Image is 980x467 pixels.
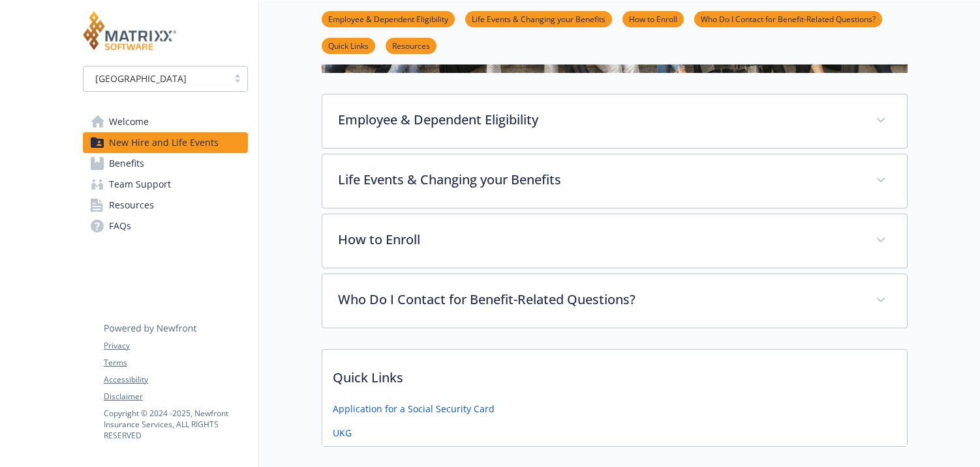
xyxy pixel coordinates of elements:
[104,408,247,441] p: Copyright © 2024 - 2025 , Newfront Insurance Services, ALL RIGHTS RESERVED
[104,357,247,369] a: Terms
[322,12,455,25] a: Employee & Dependent Eligibility
[386,39,436,51] a: Resources
[109,216,131,236] span: FAQs
[104,391,247,403] a: Disclaimer
[622,12,684,25] a: How to Enroll
[109,153,144,174] span: Benefits
[109,111,149,132] span: Welcome
[322,214,907,268] div: How to Enroll
[465,12,612,25] a: Life Events & Changing your Benefits
[694,12,882,25] a: Who Do I Contact for Benefit-Related Questions?
[333,426,352,440] a: UKG
[338,170,860,190] p: Life Events & Changing your Benefits
[322,274,907,328] div: Who Do I Contact for Benefit-Related Questions?
[90,72,221,85] span: [GEOGRAPHIC_DATA]
[109,174,171,195] span: Team Support
[83,174,248,195] a: Team Support
[338,290,860,309] p: Who Do I Contact for Benefit-Related Questions?
[322,154,907,208] div: Life Events & Changing your Benefits
[83,132,248,153] a: New Hire and Life Events
[83,195,248,216] a: Resources
[109,195,154,216] span: Resources
[83,153,248,174] a: Benefits
[95,72,187,85] span: [GEOGRAPHIC_DATA]
[322,350,907,398] p: Quick Links
[338,110,860,130] p: Employee & Dependent Eligibility
[338,230,860,249] p: How to Enroll
[83,111,248,132] a: Welcome
[322,39,375,51] a: Quick Links
[83,216,248,236] a: FAQs
[333,402,495,416] a: Application for a Social Security Card
[104,374,247,386] a: Accessibility
[322,94,907,148] div: Employee & Dependent Eligibility
[104,340,247,352] a: Privacy
[109,132,219,153] span: New Hire and Life Events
